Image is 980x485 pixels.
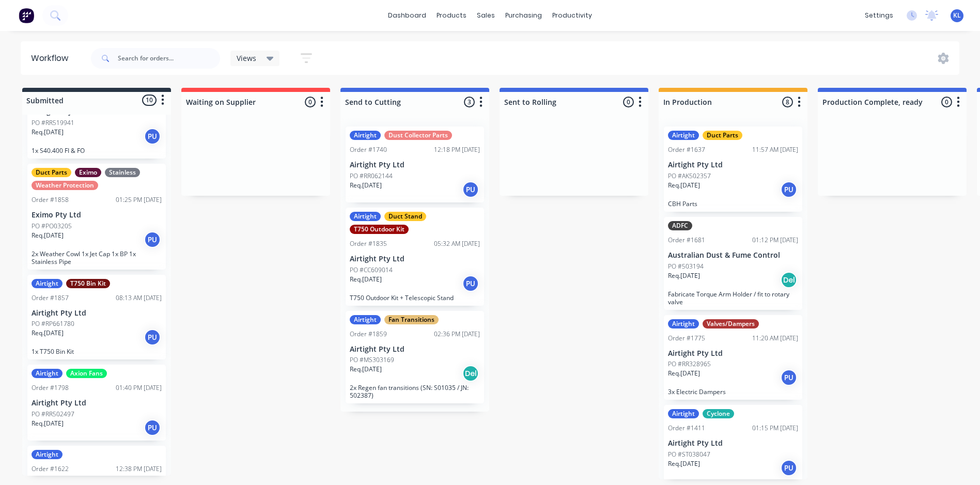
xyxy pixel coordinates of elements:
[384,131,452,140] div: Dust Collector Parts
[668,271,700,280] p: Req. [DATE]
[668,359,711,369] p: PO #RR328965
[32,211,162,220] p: Eximo Pty Ltd
[350,131,381,140] div: Airtight
[32,293,69,303] div: Order #1857
[32,231,64,240] p: Req. [DATE]
[350,294,480,302] p: T750 Outdoor Kit + Telescopic Stand
[668,131,699,140] div: Airtight
[350,239,387,248] div: Order #1835
[350,275,382,284] p: Req. [DATE]
[66,369,107,378] div: Axion Fans
[462,181,479,198] div: PU
[434,145,480,154] div: 12:18 PM [DATE]
[31,52,73,65] div: Workflow
[32,250,162,265] p: 2x Weather Cowl 1x Jet Cap 1x BP 1x Stainless Pipe
[668,171,711,181] p: PO #AK502357
[144,128,161,145] div: PU
[668,200,798,208] p: CBH Parts
[350,345,480,354] p: Airtight Pty Ltd
[668,424,705,433] div: Order #1411
[350,315,381,324] div: Airtight
[116,195,162,205] div: 01:25 PM [DATE]
[668,388,798,396] p: 3x Electric Dampers
[664,217,802,310] div: ADFCOrder #168101:12 PM [DATE]Australian Dust & Fume ControlPO #503194Req.[DATE]DelFabricate Torq...
[346,127,484,202] div: AirtightDust Collector PartsOrder #174012:18 PM [DATE]Airtight Pty LtdPO #RR062144Req.[DATE]PU
[668,221,692,230] div: ADFC
[781,460,797,476] div: PU
[116,464,162,474] div: 12:38 PM [DATE]
[860,8,898,23] div: settings
[350,384,480,399] p: 2x Regen fan transitions (SN: S01035 / JN: 502387)
[116,383,162,393] div: 01:40 PM [DATE]
[668,459,700,468] p: Req. [DATE]
[237,53,256,64] span: Views
[781,272,797,288] div: Del
[32,107,162,116] p: Airtight Pty Ltd
[32,222,72,231] p: PO #PO03205
[500,8,547,23] div: purchasing
[66,279,110,288] div: T750 Bin Kit
[384,212,426,221] div: Duct Stand
[32,309,162,318] p: Airtight Pty Ltd
[32,419,64,428] p: Req. [DATE]
[781,369,797,386] div: PU
[664,315,802,400] div: AirtightValves/DampersOrder #177511:20 AM [DATE]Airtight Pty LtdPO #RR328965Req.[DATE]PU3x Electr...
[703,319,759,328] div: Valves/Dampers
[350,181,382,190] p: Req. [DATE]
[32,410,74,419] p: PO #RR502497
[32,279,63,288] div: Airtight
[144,329,161,346] div: PU
[703,409,734,418] div: Cyclone
[346,311,484,404] div: AirtightFan TransitionsOrder #185902:36 PM [DATE]Airtight Pty LtdPO #MS303169Req.[DATE]Del2x Rege...
[144,419,161,436] div: PU
[118,48,220,69] input: Search for orders...
[668,319,699,328] div: Airtight
[547,8,597,23] div: productivity
[752,236,798,245] div: 01:12 PM [DATE]
[434,330,480,339] div: 02:36 PM [DATE]
[383,8,431,23] a: dashboard
[350,212,381,221] div: Airtight
[668,145,705,154] div: Order #1637
[781,181,797,198] div: PU
[434,239,480,248] div: 05:32 AM [DATE]
[668,334,705,343] div: Order #1775
[350,255,480,263] p: Airtight Pty Ltd
[27,275,166,360] div: AirtightT750 Bin KitOrder #185708:13 AM [DATE]Airtight Pty LtdPO #RP661780Req.[DATE]PU1x T750 Bin...
[346,208,484,306] div: AirtightDuct StandT750 Outdoor KitOrder #183505:32 AM [DATE]Airtight Pty LtdPO #CC609014Req.[DATE...
[350,265,393,275] p: PO #CC609014
[116,293,162,303] div: 08:13 AM [DATE]
[431,8,472,23] div: products
[105,168,140,177] div: Stainless
[350,145,387,154] div: Order #1740
[668,450,710,459] p: PO #ST038047
[668,262,704,271] p: PO #503194
[664,127,802,212] div: AirtightDuct PartsOrder #163711:57 AM [DATE]Airtight Pty LtdPO #AK502357Req.[DATE]PUCBH Parts
[752,145,798,154] div: 11:57 AM [DATE]
[953,11,961,20] span: KL
[32,147,162,154] p: 1x S40.400 FI & FO
[752,424,798,433] div: 01:15 PM [DATE]
[32,181,98,190] div: Weather Protection
[32,319,74,328] p: PO #RP661780
[472,8,500,23] div: sales
[668,251,798,260] p: Australian Dust & Fume Control
[32,195,69,205] div: Order #1858
[462,275,479,292] div: PU
[668,349,798,358] p: Airtight Pty Ltd
[32,118,74,128] p: PO #RR519941
[350,330,387,339] div: Order #1859
[668,369,700,378] p: Req. [DATE]
[27,73,166,159] div: Airtight Pty LtdPO #RR519941Req.[DATE]PU1x S40.400 FI & FO
[144,231,161,248] div: PU
[27,164,166,270] div: Duct PartsEximoStainlessWeather ProtectionOrder #185801:25 PM [DATE]Eximo Pty LtdPO #PO03205Req.[...
[32,383,69,393] div: Order #1798
[350,225,409,234] div: T750 Outdoor Kit
[752,334,798,343] div: 11:20 AM [DATE]
[668,290,798,306] p: Fabricate Torque Arm Holder / fit to rotary valve
[350,355,394,365] p: PO #MS303169
[668,409,699,418] div: Airtight
[32,128,64,137] p: Req. [DATE]
[32,328,64,338] p: Req. [DATE]
[32,369,63,378] div: Airtight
